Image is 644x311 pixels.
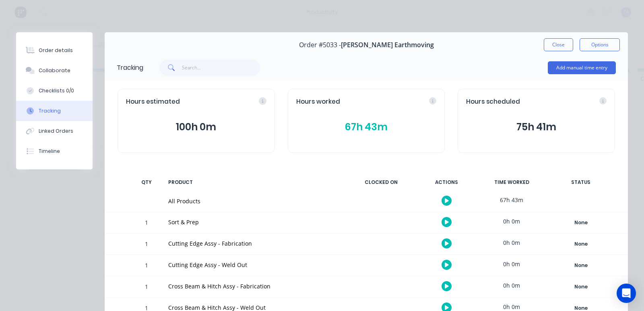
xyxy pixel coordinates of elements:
[481,174,542,191] div: TIME WORKED
[168,261,341,269] div: Cutting Edge Assy - Weld Out
[617,284,636,303] div: Open Intercom Messenger
[580,38,620,51] button: Options
[466,119,607,135] button: 75h 41m
[548,61,616,74] button: Add manual time entry
[39,127,73,135] div: Linked Orders
[39,148,60,155] div: Timeline
[168,239,341,248] div: Cutting Edge Assy - Fabrication
[134,278,159,297] div: 1
[168,197,341,205] div: All Products
[39,87,74,94] div: Checklists 0/0
[182,60,260,76] input: Search...
[296,97,340,106] span: Hours worked
[551,281,610,292] button: None
[552,282,610,292] div: None
[117,63,143,73] div: Tracking
[481,212,542,230] div: 0h 0m
[552,239,610,249] div: None
[16,61,93,81] button: Collaborate
[547,174,615,191] div: STATUS
[16,141,93,161] button: Timeline
[163,174,346,191] div: PRODUCT
[351,174,411,191] div: CLOCKED ON
[168,218,341,226] div: Sort & Prep
[39,47,73,54] div: Order details
[296,119,437,135] button: 67h 43m
[551,217,610,228] button: None
[168,282,341,290] div: Cross Beam & Hitch Assy - Fabrication
[481,255,542,273] div: 0h 0m
[16,101,93,121] button: Tracking
[466,97,520,106] span: Hours scheduled
[16,40,93,61] button: Order details
[39,67,70,74] div: Collaborate
[134,235,159,255] div: 1
[126,119,266,135] button: 100h 0m
[299,41,341,49] span: Order #5033 -
[134,256,159,276] div: 1
[134,174,159,191] div: QTY
[551,238,610,250] button: None
[481,276,542,294] div: 0h 0m
[544,38,573,51] button: Close
[552,260,610,271] div: None
[551,260,610,271] button: None
[552,217,610,228] div: None
[134,213,159,233] div: 1
[481,191,542,209] div: 67h 43m
[16,81,93,101] button: Checklists 0/0
[126,97,180,106] span: Hours estimated
[416,174,477,191] div: ACTIONS
[341,41,434,49] span: [PERSON_NAME] Earthmoving
[481,234,542,252] div: 0h 0m
[39,107,61,115] div: Tracking
[16,121,93,141] button: Linked Orders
